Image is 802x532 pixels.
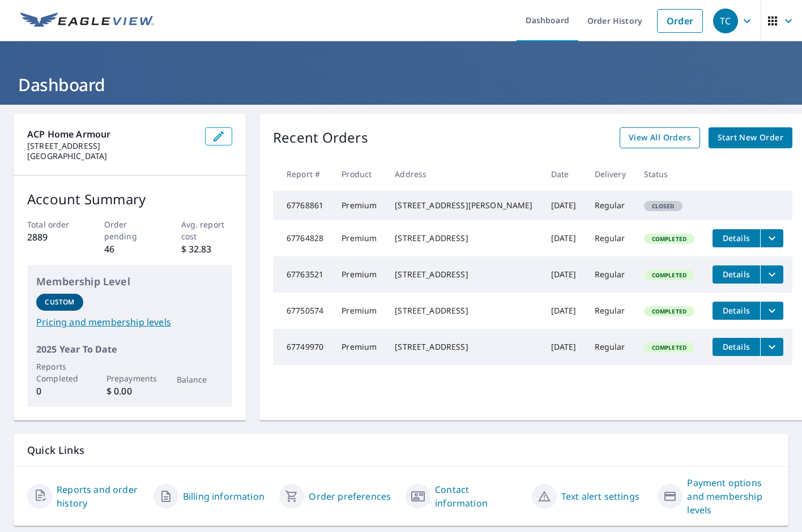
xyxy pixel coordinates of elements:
span: Start New Order [718,131,783,145]
button: filesDropdownBtn-67764828 [760,229,783,247]
a: Pricing and membership levels [36,315,223,329]
p: Prepayments [106,372,153,384]
button: detailsBtn-67764828 [713,229,760,247]
a: Text alert settings [561,490,639,503]
p: 46 [104,242,156,256]
span: Completed [645,344,693,351]
td: [DATE] [542,256,586,293]
p: 0 [36,384,83,398]
td: 67764828 [273,220,332,256]
p: Quick Links [27,443,775,457]
a: Start New Order [709,127,792,148]
div: [STREET_ADDRESS] [395,233,532,244]
a: Order preferences [309,490,391,503]
a: Order [657,9,703,33]
img: EV Logo [20,12,154,29]
td: 67749970 [273,329,332,365]
td: Premium [332,256,386,293]
p: Total order [27,218,79,230]
a: Reports and order history [57,483,144,510]
th: Address [386,157,541,191]
p: $ 0.00 [106,384,153,398]
p: Account Summary [27,189,232,209]
div: [STREET_ADDRESS] [395,269,532,280]
span: Details [719,233,753,243]
td: [DATE] [542,329,586,365]
span: View All Orders [629,131,691,145]
a: Payment options and membership levels [687,476,775,517]
button: detailsBtn-67763521 [713,265,760,284]
p: Balance [177,374,224,385]
button: filesDropdownBtn-67749970 [760,338,783,356]
span: Details [719,269,753,280]
th: Delivery [586,157,635,191]
td: 67750574 [273,293,332,329]
p: $ 32.83 [181,242,233,256]
td: Regular [586,191,635,220]
th: Status [635,157,703,191]
button: filesDropdownBtn-67763521 [760,265,783,284]
th: Report # [273,157,332,191]
p: Custom [45,297,74,307]
td: Premium [332,293,386,329]
td: [DATE] [542,191,586,220]
th: Date [542,157,586,191]
p: Recent Orders [273,127,368,148]
td: Regular [586,256,635,293]
span: Completed [645,235,693,243]
p: ACP Home Armour [27,127,196,141]
span: Completed [645,307,693,315]
button: detailsBtn-67750574 [713,302,760,320]
span: Closed [645,202,681,210]
a: Billing information [183,490,265,503]
button: detailsBtn-67749970 [713,338,760,356]
p: Reports Completed [36,361,83,384]
td: Premium [332,329,386,365]
a: View All Orders [620,127,700,148]
span: Details [719,305,753,316]
span: Details [719,341,753,352]
td: Regular [586,293,635,329]
div: [STREET_ADDRESS][PERSON_NAME] [395,200,532,211]
p: 2025 Year To Date [36,342,223,356]
td: [DATE] [542,293,586,329]
p: [STREET_ADDRESS] [27,141,196,151]
td: Regular [586,220,635,256]
p: Membership Level [36,274,223,289]
td: 67763521 [273,256,332,293]
div: TC [713,8,738,33]
h1: Dashboard [14,73,788,96]
td: [DATE] [542,220,586,256]
p: Order pending [104,218,156,242]
span: Completed [645,271,693,279]
div: [STREET_ADDRESS] [395,305,532,316]
p: 2889 [27,230,79,244]
th: Product [332,157,386,191]
button: filesDropdownBtn-67750574 [760,302,783,320]
td: Regular [586,329,635,365]
td: 67768861 [273,191,332,220]
p: [GEOGRAPHIC_DATA] [27,151,196,161]
div: [STREET_ADDRESS] [395,341,532,353]
td: Premium [332,220,386,256]
p: Avg. report cost [181,218,233,242]
a: Contact information [435,483,523,510]
td: Premium [332,191,386,220]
